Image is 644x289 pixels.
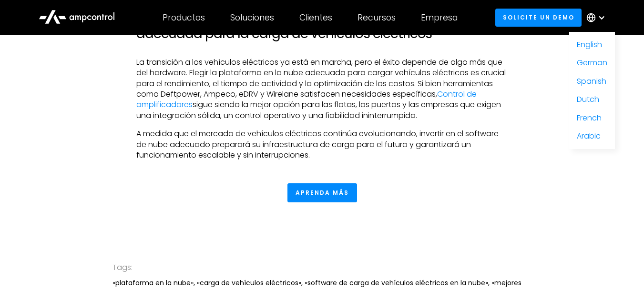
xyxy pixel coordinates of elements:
div: Clientes [299,12,332,23]
a: German [577,57,607,68]
a: English [577,39,602,50]
div: Productos [163,12,205,23]
div: Empresa [421,12,458,23]
a: French [577,112,602,123]
a: Dutch [577,94,599,105]
a: Solicite un demo [495,9,582,26]
div: Soluciones [230,12,274,23]
a: Control de amplificadores [136,89,477,110]
h2: Reflexiones finales: elegir la plataforma en la nube adecuada para la carga de vehículos eléctricos [136,10,508,42]
a: Arabic [577,130,601,141]
p: La transición a los vehículos eléctricos ya está en marcha, pero el éxito depende de algo más que... [136,57,508,121]
p: A medida que el mercado de vehículos eléctricos continúa evolucionando, invertir en el software d... [136,129,508,160]
a: Spanish [577,76,606,87]
a: Aprenda más [287,183,357,202]
div: Recursos [358,12,396,23]
div: Tags: [112,261,532,274]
